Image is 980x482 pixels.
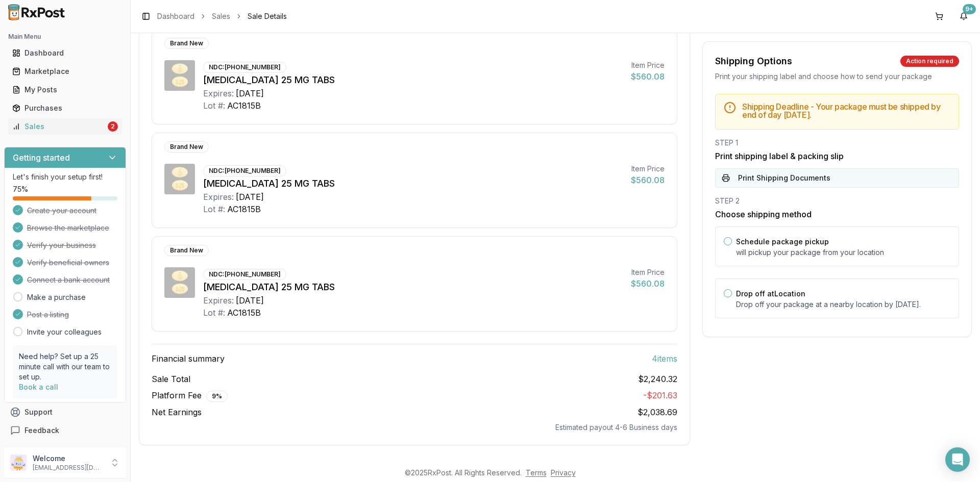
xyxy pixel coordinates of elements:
span: Browse the marketplace [27,223,109,233]
a: Invite your colleagues [27,327,102,337]
div: Item Price [631,267,665,277]
div: Print your shipping label and choose how to send your package [715,71,959,82]
button: 9+ [955,8,972,24]
h3: Choose shipping method [715,208,959,220]
button: My Posts [4,82,126,98]
a: Make a purchase [27,292,86,302]
label: Schedule package pickup [736,237,829,246]
span: $2,240.32 [638,373,677,385]
span: Verify beneficial owners [27,258,109,268]
div: [MEDICAL_DATA] 25 MG TABS [203,176,623,191]
div: Expires: [203,191,234,203]
div: Lot #: [203,203,225,215]
h3: Getting started [13,151,70,164]
h2: Main Menu [8,33,122,41]
h5: Shipping Deadline - Your package must be shipped by end of day [DATE] . [742,103,950,119]
button: Print Shipping Documents [715,168,959,188]
div: NDC: [PHONE_NUMBER] [203,269,286,280]
button: Dashboard [4,45,126,61]
a: Sales [212,11,230,21]
button: Feedback [4,421,126,440]
a: My Posts [8,81,122,99]
p: [EMAIL_ADDRESS][DOMAIN_NAME] [33,464,104,472]
a: Marketplace [8,62,122,81]
span: Financial summary [152,352,225,365]
label: Drop off at Location [736,289,805,298]
a: Privacy [551,468,576,477]
div: STEP 2 [715,196,959,206]
div: Brand New [164,38,209,49]
div: [DATE] [236,87,264,99]
button: Sales2 [4,118,126,135]
div: NDC: [PHONE_NUMBER] [203,165,286,176]
a: Sales2 [8,117,122,136]
div: Brand New [164,245,209,256]
button: Support [4,403,126,421]
div: Shipping Options [715,54,792,68]
div: Item Price [631,164,665,174]
div: 2 [108,121,118,132]
div: 9 % [206,391,228,402]
button: Purchases [4,100,126,116]
span: Verify your business [27,240,96,250]
div: Dashboard [12,48,118,58]
div: My Posts [12,85,118,95]
a: Dashboard [157,11,194,21]
div: [DATE] [236,191,264,203]
span: 4 item s [652,352,677,365]
div: Estimated payout 4-6 Business days [152,422,677,433]
div: Lot #: [203,307,225,319]
span: Platform Fee [152,389,228,402]
div: Expires: [203,87,234,99]
div: [MEDICAL_DATA] 25 MG TABS [203,280,623,294]
div: NDC: [PHONE_NUMBER] [203,62,286,73]
span: Connect a bank account [27,275,110,285]
div: AC1815B [227,99,261,112]
span: Sale Total [152,373,190,385]
div: STEP 1 [715,138,959,148]
span: 75 % [13,184,28,194]
img: Jardiance 25 MG TABS [164,267,195,298]
div: $560.08 [631,70,665,83]
a: Terms [526,468,547,477]
img: User avatar [10,454,27,471]
div: [MEDICAL_DATA] 25 MG TABS [203,73,623,87]
span: - $201.63 [643,390,677,400]
h3: Print shipping label & packing slip [715,150,959,162]
div: [DATE] [236,294,264,307]
div: $560.08 [631,277,665,290]
p: Let's finish your setup first! [13,172,117,182]
span: Net Earnings [152,406,202,418]
a: Purchases [8,99,122,117]
div: 9+ [963,4,976,14]
div: AC1815B [227,307,261,319]
a: Book a call [19,383,58,391]
div: Item Price [631,60,665,70]
nav: breadcrumb [157,11,287,21]
span: Feedback [24,425,59,436]
img: RxPost Logo [4,4,69,20]
span: Post a listing [27,310,69,320]
p: will pickup your package from your location [736,247,950,258]
div: Sales [12,121,106,132]
div: $560.08 [631,174,665,186]
span: $2,038.69 [638,407,677,417]
div: Purchases [12,103,118,113]
button: Marketplace [4,63,126,80]
div: Lot #: [203,99,225,112]
span: Sale Details [248,11,287,21]
div: AC1815B [227,203,261,215]
img: Jardiance 25 MG TABS [164,164,195,194]
div: Brand New [164,141,209,153]
div: Action required [900,56,959,67]
div: Expires: [203,294,234,307]
span: Create your account [27,206,96,216]
p: Welcome [33,453,104,464]
p: Drop off your package at a nearby location by [DATE] . [736,299,950,310]
div: Marketplace [12,66,118,77]
img: Jardiance 25 MG TABS [164,60,195,91]
p: Need help? Set up a 25 minute call with our team to set up. [19,351,111,382]
a: Dashboard [8,44,122,62]
div: Open Intercom Messenger [945,447,970,472]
